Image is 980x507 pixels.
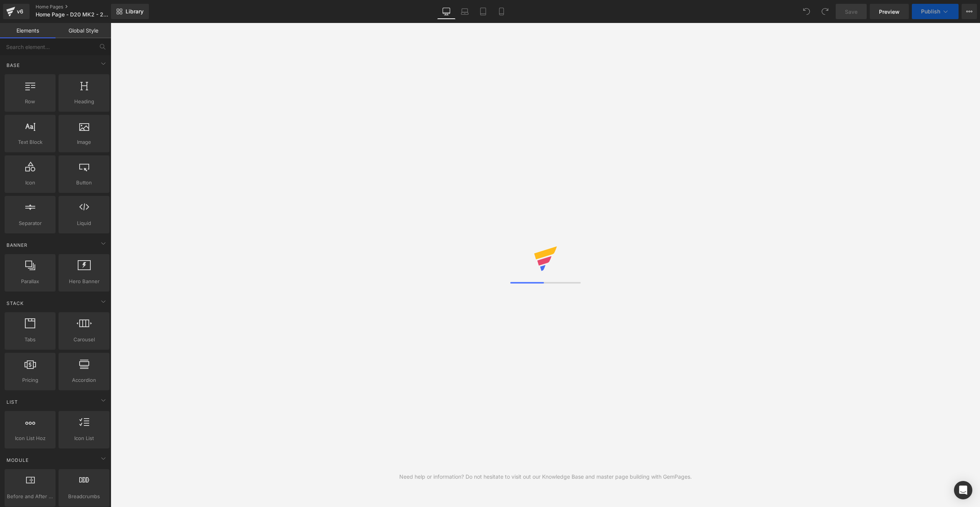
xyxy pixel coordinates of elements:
[799,4,814,19] button: Undo
[6,456,29,464] span: Module
[61,98,107,106] span: Heading
[126,8,144,15] span: Library
[61,492,107,500] span: Breadcrumbs
[7,376,53,384] span: Pricing
[36,4,124,10] a: Home Pages
[954,481,972,499] div: Open Intercom Messenger
[61,219,107,227] span: Liquid
[61,336,107,344] span: Carousel
[7,277,53,285] span: Parallax
[437,4,456,19] a: Desktop
[6,241,28,249] span: Banner
[7,336,53,344] span: Tabs
[111,4,149,19] a: New Library
[56,23,111,38] a: Global Style
[15,7,25,16] div: v6
[7,219,53,227] span: Separator
[6,398,19,406] span: List
[61,376,107,384] span: Accordion
[962,4,977,19] button: More
[817,4,833,19] button: Redo
[912,4,959,19] button: Publish
[845,8,857,16] span: Save
[7,492,53,500] span: Before and After Images
[474,4,492,19] a: Tablet
[7,179,53,187] span: Icon
[61,138,107,146] span: Image
[879,8,900,16] span: Preview
[7,138,53,146] span: Text Block
[870,4,909,19] a: Preview
[6,62,21,69] span: Base
[61,179,107,187] span: Button
[61,277,107,285] span: Hero Banner
[7,98,53,106] span: Row
[3,4,29,19] a: v6
[399,473,692,481] div: Need help or information? Do not hesitate to visit out our Knowledge Base and master page buildin...
[7,434,53,442] span: Icon List Hoz
[492,4,511,19] a: Mobile
[61,434,107,442] span: Icon List
[456,4,474,19] a: Laptop
[36,11,109,18] span: Home Page - D20 MK2 - 2025
[921,8,940,15] span: Publish
[6,300,24,307] span: Stack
